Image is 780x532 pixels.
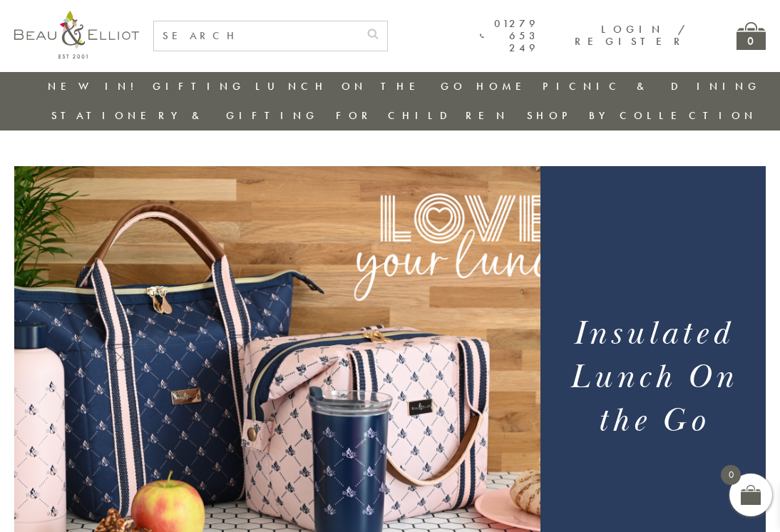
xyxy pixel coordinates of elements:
a: Shop by collection [527,108,757,123]
img: logo [14,11,139,58]
h1: Insulated Lunch On the Go [552,312,755,443]
a: Stationery & Gifting [51,108,319,123]
a: 0 [737,22,766,50]
a: For Children [336,108,509,123]
a: Picnic & Dining [543,79,761,93]
a: Gifting [153,79,245,93]
a: New in! [48,79,143,93]
a: Lunch On The Go [255,79,466,93]
input: SEARCH [154,21,359,51]
span: 0 [721,465,741,485]
a: 01279 653 249 [480,18,539,55]
a: Login / Register [575,22,687,48]
a: Home [476,79,533,93]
